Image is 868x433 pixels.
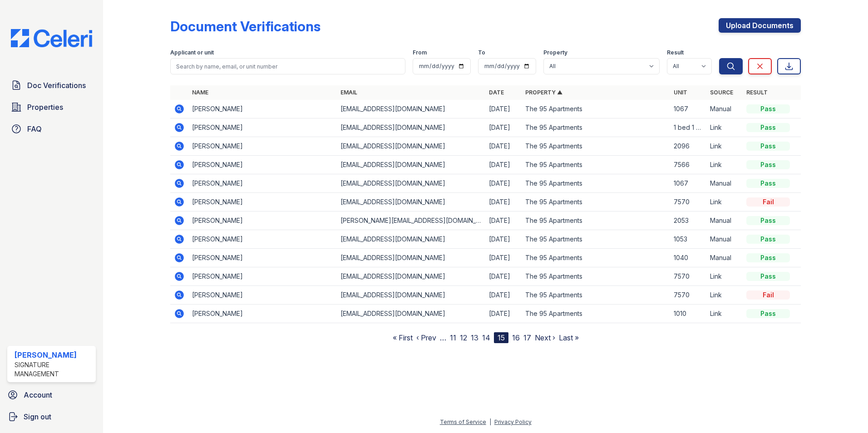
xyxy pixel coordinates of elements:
td: [EMAIL_ADDRESS][DOMAIN_NAME] [337,267,485,286]
td: [EMAIL_ADDRESS][DOMAIN_NAME] [337,137,485,156]
td: The 95 Apartments [522,230,670,249]
td: The 95 Apartments [522,267,670,286]
a: Email [340,89,357,96]
a: 11 [450,333,456,342]
td: The 95 Apartments [522,249,670,267]
a: 17 [523,333,531,342]
label: From [413,49,427,56]
a: Last » [559,333,579,342]
td: [DATE] [485,305,522,323]
a: Name [192,89,208,96]
img: CE_Logo_Blue-a8612792a0a2168367f1c8372b55b34899dd931a85d93a1a3d3e32e68fde9ad4.png [4,29,99,47]
div: Pass [746,142,790,151]
td: Link [706,137,743,156]
td: [DATE] [485,249,522,267]
div: Signature Management [15,360,92,379]
td: 1040 [670,249,706,267]
a: Sign out [4,408,99,426]
span: Doc Verifications [27,80,86,91]
td: 7566 [670,156,706,174]
label: Applicant or unit [170,49,214,56]
a: ‹ Prev [416,333,436,342]
td: 7570 [670,267,706,286]
td: The 95 Apartments [522,305,670,323]
label: To [478,49,485,56]
div: Pass [746,235,790,244]
td: [DATE] [485,100,522,118]
a: Privacy Policy [494,418,532,425]
a: 12 [460,333,467,342]
td: 1010 [670,305,706,323]
td: [PERSON_NAME] [188,156,337,174]
td: [PERSON_NAME] [188,100,337,118]
div: Pass [746,104,790,113]
a: « First [393,333,413,342]
a: Property ▲ [525,89,562,96]
span: Properties [27,102,63,113]
td: Manual [706,174,743,193]
td: [DATE] [485,286,522,305]
a: Source [710,89,733,96]
a: Date [489,89,504,96]
div: Pass [746,216,790,225]
td: [PERSON_NAME] [188,267,337,286]
a: 13 [471,333,478,342]
td: Link [706,156,743,174]
a: Doc Verifications [7,76,96,94]
div: Fail [746,290,790,300]
div: Pass [746,179,790,188]
td: [EMAIL_ADDRESS][DOMAIN_NAME] [337,230,485,249]
td: Link [706,305,743,323]
td: The 95 Apartments [522,100,670,118]
a: 16 [512,333,520,342]
span: FAQ [27,123,42,134]
td: The 95 Apartments [522,193,670,212]
td: [PERSON_NAME] [188,249,337,267]
a: FAQ [7,120,96,138]
td: [EMAIL_ADDRESS][DOMAIN_NAME] [337,118,485,137]
td: Manual [706,230,743,249]
td: [DATE] [485,137,522,156]
td: [PERSON_NAME] [188,286,337,305]
a: Account [4,386,99,404]
td: [DATE] [485,174,522,193]
td: [EMAIL_ADDRESS][DOMAIN_NAME] [337,174,485,193]
input: Search by name, email, or unit number [170,58,405,74]
td: 2096 [670,137,706,156]
td: The 95 Apartments [522,118,670,137]
td: 7570 [670,286,706,305]
td: [EMAIL_ADDRESS][DOMAIN_NAME] [337,249,485,267]
a: Upload Documents [719,18,801,33]
span: … [440,332,446,343]
td: 1 bed 1 bath standard [670,118,706,137]
label: Property [543,49,567,56]
td: [EMAIL_ADDRESS][DOMAIN_NAME] [337,193,485,212]
td: Link [706,286,743,305]
span: Sign out [24,411,51,422]
td: The 95 Apartments [522,156,670,174]
td: [DATE] [485,193,522,212]
a: Properties [7,98,96,116]
td: [PERSON_NAME] [188,305,337,323]
td: Manual [706,100,743,118]
div: Fail [746,197,790,207]
td: [PERSON_NAME] [188,137,337,156]
div: Pass [746,309,790,318]
td: [EMAIL_ADDRESS][DOMAIN_NAME] [337,286,485,305]
a: 14 [482,333,490,342]
td: [DATE] [485,156,522,174]
div: Pass [746,272,790,281]
td: [PERSON_NAME] [188,212,337,230]
td: Manual [706,249,743,267]
td: Link [706,118,743,137]
a: Next › [535,333,555,342]
td: 1067 [670,174,706,193]
td: 1067 [670,100,706,118]
td: [PERSON_NAME][EMAIL_ADDRESS][DOMAIN_NAME] [337,212,485,230]
td: [PERSON_NAME] [188,118,337,137]
td: [EMAIL_ADDRESS][DOMAIN_NAME] [337,305,485,323]
td: The 95 Apartments [522,212,670,230]
div: Document Verifications [170,18,321,34]
div: [PERSON_NAME] [15,349,92,360]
